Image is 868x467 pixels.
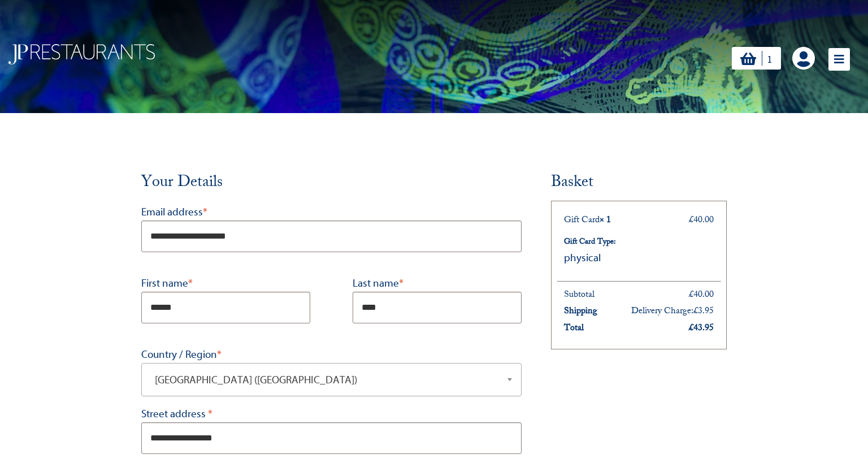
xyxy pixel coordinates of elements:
[693,304,714,320] bdi: 3.95
[141,405,522,422] label: Street address
[557,287,611,304] th: Subtotal
[564,236,624,249] dt: Gift Card Type:
[557,321,611,338] th: Total
[564,249,624,266] p: physical
[600,213,611,229] strong: × 1
[353,275,522,292] label: Last name
[141,275,310,292] label: First name
[141,363,522,396] span: Country / Region
[150,372,513,388] span: United Kingdom (UK)
[767,53,772,66] span: 1
[693,304,698,320] span: £
[551,172,727,195] h3: Basket
[689,321,693,337] span: £
[689,213,693,229] span: £
[631,304,714,320] label: Delivery Charge:
[8,44,155,64] img: logo-final-from-website.png
[689,287,693,304] span: £
[141,346,522,363] label: Country / Region
[732,47,781,70] a: 1
[141,204,522,220] label: Email address
[557,213,631,275] td: Gift Card
[141,172,522,195] h3: Your Details
[689,213,714,229] bdi: 40.00
[557,304,611,321] th: Shipping
[689,287,714,304] bdi: 40.00
[689,321,714,337] bdi: 43.95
